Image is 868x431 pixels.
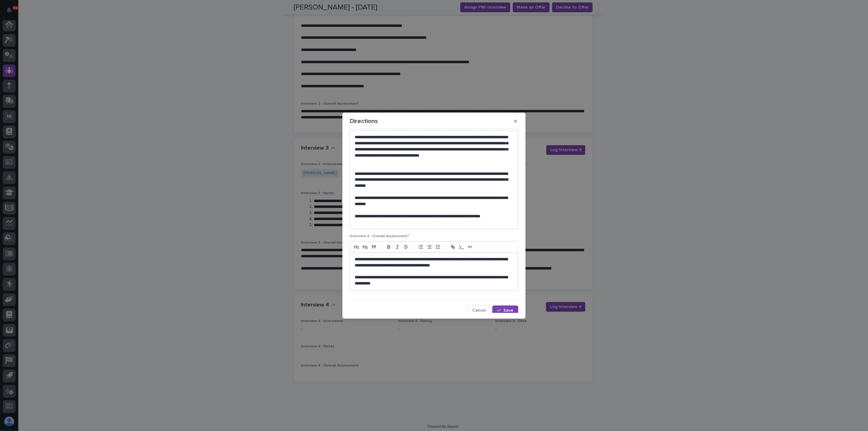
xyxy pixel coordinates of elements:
span: Save [503,308,513,313]
button: Save [492,306,518,315]
button: Cancel [467,306,491,315]
span: Interview 4 - Overall Assessment [350,234,409,238]
p: Directions [350,118,378,125]
span: Cancel [472,308,486,313]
